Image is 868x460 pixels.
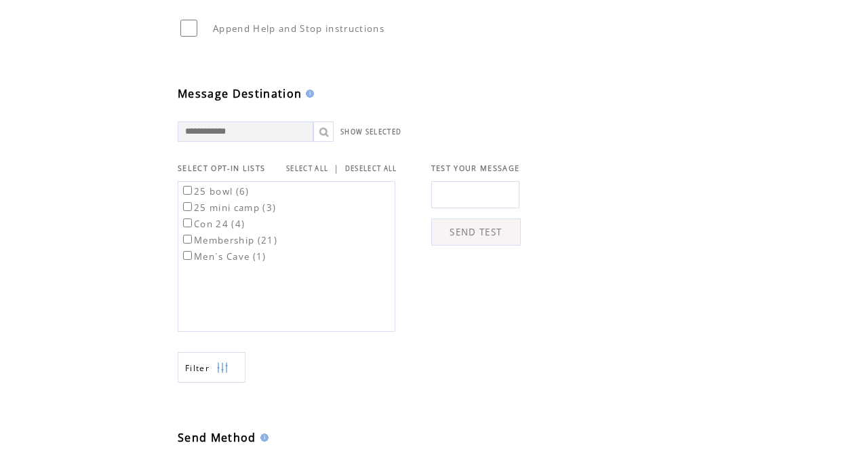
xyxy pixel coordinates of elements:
[185,362,210,374] span: Show filters
[183,202,192,211] input: 25 mini camp (3)
[178,86,302,101] span: Message Destination
[180,250,267,263] label: Men`s Cave (1)
[216,353,229,383] img: filters.png
[180,202,276,214] label: 25 mini camp (3)
[431,218,521,246] a: SEND TEST
[256,434,269,442] img: help.gif
[286,164,328,173] a: SELECT ALL
[183,218,192,227] input: Con 24 (4)
[183,186,192,195] input: 25 bowl (6)
[334,162,339,174] span: |
[178,164,265,173] span: SELECT OPT-IN LISTS
[178,352,245,383] a: Filter
[431,164,520,173] span: TEST YOUR MESSAGE
[213,22,384,35] span: Append Help and Stop instructions
[345,164,397,173] a: DESELECT ALL
[183,235,192,244] input: Membership (21)
[340,128,401,136] a: SHOW SELECTED
[180,218,245,230] label: Con 24 (4)
[180,234,277,246] label: Membership (21)
[180,185,250,197] label: 25 bowl (6)
[178,430,256,445] span: Send Method
[183,251,192,260] input: Men`s Cave (1)
[302,90,314,98] img: help.gif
